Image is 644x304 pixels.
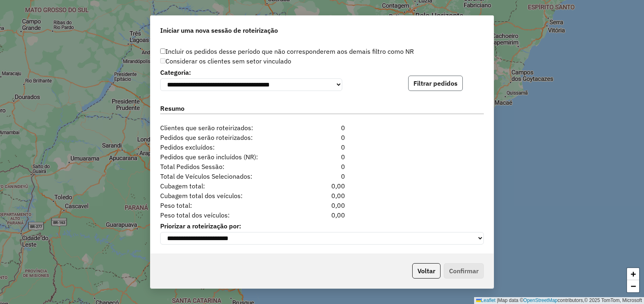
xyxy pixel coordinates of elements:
span: Cubagem total: [155,181,294,191]
div: 0,00 [294,191,350,201]
span: Pedidos que serão incluídos (NR): [155,152,294,162]
span: − [631,281,636,291]
div: 0,00 [294,181,350,191]
label: Incluir os pedidos desse período que não corresponderem aos demais filtro como NR [160,46,414,56]
label: Categoria: [160,68,342,77]
button: Voltar [412,263,441,279]
span: Pedidos excluídos: [155,142,294,152]
span: | [497,298,498,303]
div: 0 [294,162,350,171]
span: Iniciar uma nova sessão de roteirização [160,25,278,35]
a: Leaflet [476,298,496,303]
div: 0 [294,171,350,181]
a: OpenStreetMap [523,298,558,303]
span: Cubagem total dos veículos: [155,191,294,201]
input: Considerar os clientes sem setor vinculado [160,58,165,63]
span: Clientes que serão roteirizados: [155,123,294,133]
button: Filtrar pedidos [408,76,463,91]
label: Considerar os clientes sem setor vinculado [160,56,291,66]
div: 0,00 [294,210,350,220]
a: Zoom out [627,280,639,292]
div: 0 [294,142,350,152]
label: Priorizar a roteirização por: [160,221,484,231]
span: Total de Veículos Selecionados: [155,171,294,181]
div: Map data © contributors,© 2025 TomTom, Microsoft [474,297,644,304]
span: Pedidos que serão roteirizados: [155,133,294,142]
span: Peso total dos veículos: [155,210,294,220]
div: 0 [294,133,350,142]
a: Zoom in [627,268,639,280]
span: Peso total: [155,201,294,210]
div: 0,00 [294,201,350,210]
input: Incluir os pedidos desse período que não corresponderem aos demais filtro como NR [160,49,165,54]
span: + [631,269,636,279]
span: Total Pedidos Sessão: [155,162,294,171]
div: 0 [294,123,350,133]
div: 0 [294,152,350,162]
label: Resumo [160,103,484,114]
